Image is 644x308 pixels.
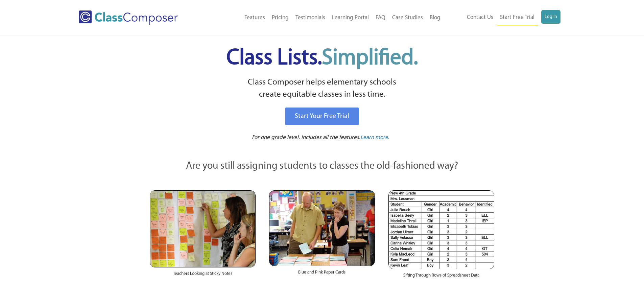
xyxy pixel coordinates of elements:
img: Blue and Pink Paper Cards [269,190,375,266]
a: Contact Us [463,10,497,25]
nav: Header Menu [444,10,560,25]
a: Case Studies [389,10,426,25]
a: Start Your Free Trial [285,108,359,125]
a: Features [241,10,268,25]
span: Simplified. [322,47,418,69]
span: Start Your Free Trial [295,113,349,120]
img: Spreadsheets [388,190,494,269]
div: Teachers Looking at Sticky Notes [150,267,256,284]
a: Testimonials [292,10,329,25]
a: FAQ [372,10,389,25]
a: Learn more. [360,134,389,142]
p: Are you still assigning students to classes the old-fashioned way? [150,159,495,174]
a: Blog [426,10,444,25]
nav: Header Menu [206,10,444,25]
span: Class Lists. [226,47,418,69]
a: Log In [541,10,560,24]
a: Start Free Trial [497,10,538,25]
div: Blue and Pink Paper Cards [269,266,375,282]
span: Learn more. [360,135,389,140]
img: Class Composer [79,10,178,25]
div: Sifting Through Rows of Spreadsheet Data [388,269,494,285]
img: Teachers Looking at Sticky Notes [150,190,256,267]
p: Class Composer helps elementary schools create equitable classes in less time. [149,76,496,101]
a: Learning Portal [329,10,372,25]
span: For one grade level. Includes all the features. [252,135,360,140]
a: Pricing [268,10,292,25]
